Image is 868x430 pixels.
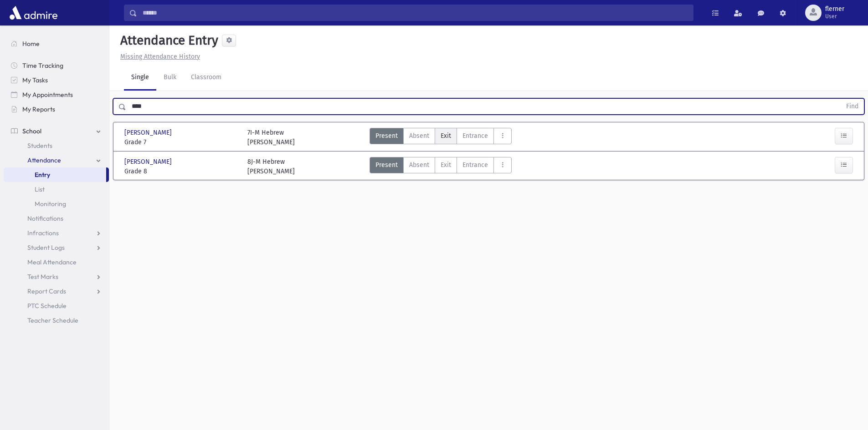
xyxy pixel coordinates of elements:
span: List [35,185,45,193]
span: My Reports [22,105,55,113]
span: Report Cards [27,287,66,295]
span: Infractions [27,229,59,237]
span: Entry [35,171,50,179]
span: Present [375,131,398,141]
a: My Appointments [4,87,109,102]
span: Teacher Schedule [27,316,78,324]
span: Monitoring [35,200,66,208]
a: My Reports [4,102,109,116]
a: Notifications [4,211,109,226]
span: Home [22,40,40,48]
a: Report Cards [4,284,109,298]
u: Missing Attendance History [120,53,200,61]
a: School [4,124,109,138]
span: Exit [441,160,451,170]
a: Single [124,65,156,91]
span: flerner [825,5,844,13]
div: AttTypes [370,157,512,176]
span: Entrance [462,160,488,170]
span: Notifications [27,214,63,223]
span: Absent [409,160,429,170]
span: My Tasks [22,76,48,84]
a: List [4,182,109,197]
a: Teacher Schedule [4,313,109,328]
h5: Attendance Entry [117,33,218,48]
input: Search [137,5,693,21]
span: Attendance [27,156,61,164]
span: Student Logs [27,243,65,252]
span: [PERSON_NAME] [124,157,174,167]
span: Meal Attendance [27,258,77,266]
a: Students [4,138,109,153]
a: Classroom [184,65,229,91]
a: Infractions [4,226,109,240]
span: Absent [409,131,429,141]
a: Attendance [4,153,109,167]
a: Test Marks [4,269,109,284]
a: Monitoring [4,197,109,211]
span: My Appointments [22,91,73,99]
a: Time Tracking [4,58,109,73]
span: PTC Schedule [27,302,67,310]
span: Present [375,160,398,170]
div: 8J-M Hebrew [PERSON_NAME] [247,157,295,176]
span: School [22,127,41,135]
span: Entrance [462,131,488,141]
span: Test Marks [27,273,58,281]
span: User [825,13,844,20]
span: Time Tracking [22,61,63,70]
img: AdmirePro [7,4,60,22]
div: AttTypes [370,128,512,147]
a: Student Logs [4,240,109,255]
span: Students [27,142,52,150]
a: Home [4,36,109,51]
a: Entry [4,167,106,182]
span: Exit [441,131,451,141]
span: [PERSON_NAME] [124,128,174,137]
a: Bulk [156,65,184,91]
a: PTC Schedule [4,298,109,313]
a: Meal Attendance [4,255,109,269]
a: Missing Attendance History [117,53,200,61]
span: Grade 7 [124,137,238,147]
button: Find [841,99,864,114]
a: My Tasks [4,73,109,87]
div: 7I-M Hebrew [PERSON_NAME] [247,128,295,147]
span: Grade 8 [124,167,238,176]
